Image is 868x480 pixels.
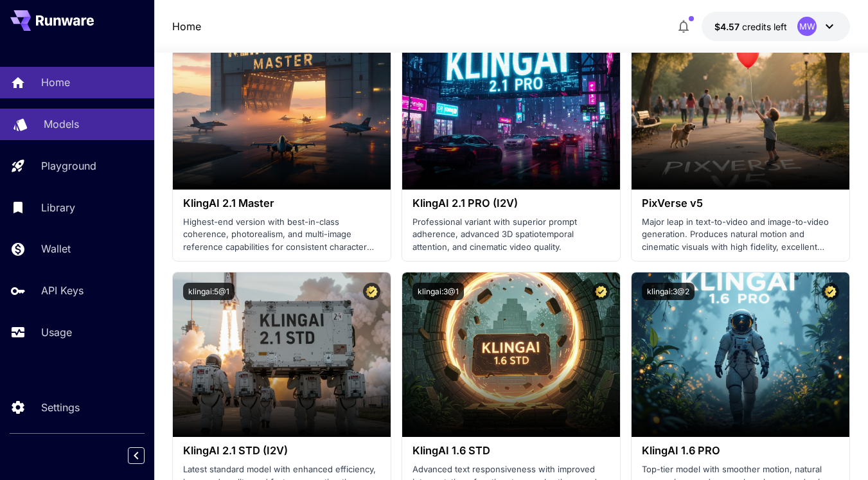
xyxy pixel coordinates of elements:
div: $4.57139 [714,20,787,33]
p: Wallet [41,241,71,256]
p: Library [41,200,75,215]
button: Certified Model – Vetted for best performance and includes a commercial license. [592,283,610,300]
p: Settings [41,400,80,415]
button: Certified Model – Vetted for best performance and includes a commercial license. [822,283,839,300]
img: alt [402,25,620,190]
nav: breadcrumb [172,19,201,34]
p: Major leap in text-to-video and image-to-video generation. Produces natural motion and cinematic ... [642,216,839,254]
img: alt [173,25,391,190]
p: Highest-end version with best-in-class coherence, photorealism, and multi-image reference capabil... [183,216,380,254]
h3: PixVerse v5 [642,197,839,209]
button: klingai:3@1 [412,283,464,300]
button: klingai:3@2 [642,283,695,300]
p: Playground [41,158,96,173]
h3: KlingAI 1.6 PRO [642,445,839,457]
button: $4.57139MW [702,12,850,41]
p: Models [44,116,79,132]
img: alt [173,272,391,437]
button: Collapse sidebar [128,447,145,464]
button: Certified Model – Vetted for best performance and includes a commercial license. [363,283,380,300]
h3: KlingAI 2.1 PRO (I2V) [412,197,610,209]
p: API Keys [41,283,84,298]
h3: KlingAI 2.1 STD (I2V) [183,445,380,457]
span: credits left [742,21,787,32]
img: alt [402,272,620,437]
h3: KlingAI 2.1 Master [183,197,380,209]
img: alt [632,272,849,437]
h3: KlingAI 1.6 STD [412,445,610,457]
p: Home [41,75,70,90]
div: MW [797,17,817,36]
div: Collapse sidebar [137,444,154,467]
img: alt [632,25,849,190]
p: Usage [41,324,72,340]
p: Professional variant with superior prompt adherence, advanced 3D spatiotemporal attention, and ci... [412,216,610,254]
span: $4.57 [714,21,742,32]
a: Home [172,19,201,34]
